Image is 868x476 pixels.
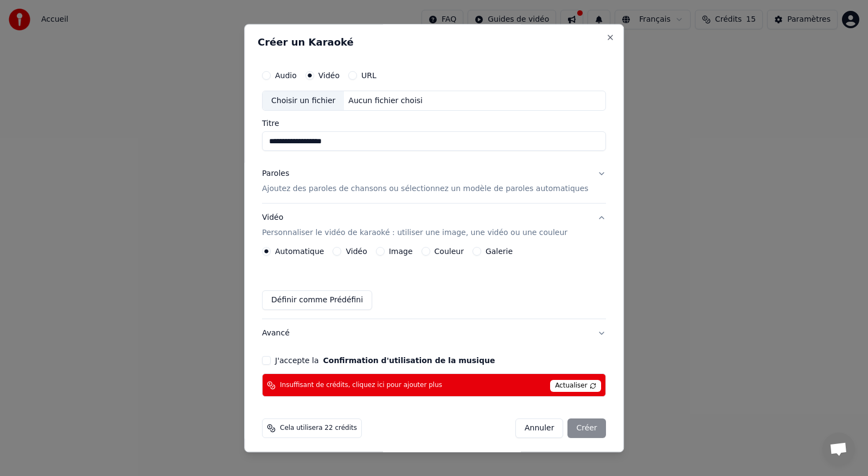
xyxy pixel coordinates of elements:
span: Insuffisant de crédits, cliquez ici pour ajouter plus [280,381,442,390]
span: Cela utilisera 22 crédits [280,424,357,433]
label: Galerie [486,248,513,256]
div: Aucun fichier choisi [344,96,427,106]
div: VidéoPersonnaliser le vidéo de karaoké : utiliser une image, une vidéo ou une couleur [262,247,606,319]
label: Couleur [435,248,464,256]
label: Vidéo [318,72,340,79]
p: Personnaliser le vidéo de karaoké : utiliser une image, une vidéo ou une couleur [262,228,567,239]
label: J'accepte la [275,357,495,365]
button: VidéoPersonnaliser le vidéo de karaoké : utiliser une image, une vidéo ou une couleur [262,204,606,247]
label: Audio [275,72,297,79]
button: J'accepte la [323,357,495,365]
label: Image [389,248,413,256]
span: Actualiser [550,380,601,392]
div: Choisir un fichier [263,91,344,111]
button: Annuler [515,419,563,439]
button: Avancé [262,320,606,348]
label: Titre [262,120,606,128]
div: Vidéo [262,213,567,239]
label: Vidéo [346,248,367,256]
label: URL [361,72,376,79]
p: Ajoutez des paroles de chansons ou sélectionnez un modèle de paroles automatiques [262,184,589,195]
button: Définir comme Prédéfini [262,291,372,310]
button: ParolesAjoutez des paroles de chansons ou sélectionnez un modèle de paroles automatiques [262,160,606,204]
label: Automatique [275,248,324,256]
h2: Créer un Karaoké [258,37,610,47]
div: Paroles [262,169,289,180]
